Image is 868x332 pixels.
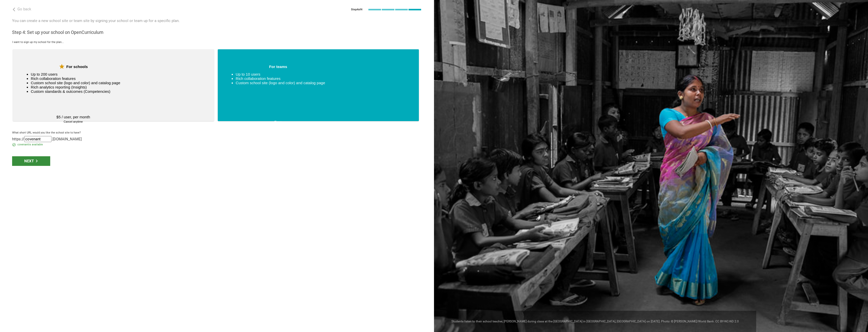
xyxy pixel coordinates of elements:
div: For schools [26,61,120,72]
li: Rich analytics reporting (Insights) [31,85,120,89]
li: Custom school site (logo and color) and catalog page [236,81,325,85]
li: Custom standards & outcomes (Competencies) [31,89,120,94]
div: What short URL would you like the school site to have? [12,131,422,135]
div: https:// .[DOMAIN_NAME] [12,136,422,142]
li: Up to 10 users [236,72,325,76]
input: myschool [24,136,51,142]
div: For teams [231,61,325,72]
div: Free [231,120,325,124]
div: Students listen to their school teacher, [PERSON_NAME] during class at the [GEOGRAPHIC_DATA] in [... [434,311,756,332]
p: You can create a new school site or team site by signing your school or team up for a specific plan. [12,18,340,23]
li: Rich collaboration features [236,76,325,81]
button: For teamsUp to 10 usersRich collaboration featuresCustom school site (logo and color) and catalog... [218,49,419,121]
div: Step 4 of 4 [351,8,362,11]
li: Rich collaboration features [31,76,120,81]
li: Custom school site (logo and color) and catalog page [31,81,120,85]
div: Next [12,156,50,166]
span: Go back [17,7,31,11]
div: I want to sign up my school for the plan... [12,40,422,44]
li: Up to 200 users [31,72,120,76]
h3: Step 4: Set up your school on OpenCurriculum [12,29,422,35]
div: $5 / user, per month [26,115,120,119]
button: For schoolsUp to 200 usersRich collaboration featuresCustom school site (logo and color) and cata... [13,49,214,121]
div: Cancel anytime [26,119,120,124]
div: covenant is available [12,142,422,147]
